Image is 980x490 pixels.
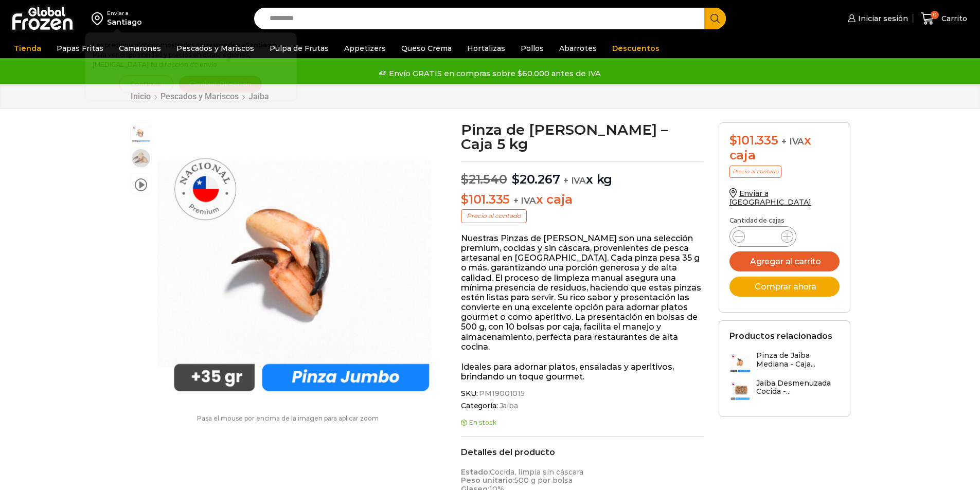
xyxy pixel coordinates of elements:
a: Hortalizas [462,39,510,58]
a: Queso Crema [396,39,457,58]
span: PM19001015 [477,389,525,398]
button: Agregar al carrito [729,251,840,271]
strong: Estado: [461,467,490,477]
h1: Pinza de [PERSON_NAME] – Caja 5 kg [461,122,703,151]
span: pinza jaiba jumbo [131,148,151,169]
p: Los precios y el stock mostrados corresponden a . Para ver disponibilidad y precios en otras regi... [93,40,289,70]
a: Abarrotes [554,39,602,58]
a: Tienda [9,39,46,58]
span: + IVA [563,175,586,186]
span: $ [512,172,520,187]
button: Continuar [119,75,173,93]
p: Precio al contado [729,166,781,178]
div: x caja [729,133,840,163]
span: $ [461,172,469,187]
span: SKU: [461,389,703,398]
strong: Peso unitario: [461,476,514,485]
p: Nuestras Pinzas de [PERSON_NAME] son una selección premium, cocidas y sin cáscara, provenientes d... [461,233,703,352]
span: Carrito [939,13,967,24]
p: Precio al contado [461,209,527,223]
a: Enviar a [GEOGRAPHIC_DATA] [729,189,812,207]
p: x kg [461,161,703,187]
h3: Pinza de Jaiba Mediana - Caja... [756,351,840,369]
bdi: 101.335 [461,192,510,207]
a: Pinza de Jaiba Mediana - Caja... [729,351,840,373]
bdi: 101.335 [729,133,778,148]
h2: Detalles del producto [461,447,703,457]
button: Cambiar Dirección [179,75,262,93]
span: pinza-jumbo [131,123,151,143]
strong: Santiago [245,41,276,49]
button: Search button [704,8,726,29]
img: pinza-jumbo [157,122,439,405]
p: En stock [461,419,703,426]
a: Descuentos [607,39,665,58]
a: Pollos [515,39,549,58]
a: Iniciar sesión [845,8,908,29]
h2: Productos relacionados [729,331,832,341]
a: Papas Fritas [51,39,109,58]
a: Pulpa de Frutas [264,39,334,58]
div: Santiago [107,17,142,27]
a: Jaiba [498,402,518,410]
p: Ideales para adornar platos, ensaladas y aperitivos, brindando un toque gourmet. [461,362,703,382]
p: Pasa el mouse por encima de la imagen para aplicar zoom [130,415,446,422]
span: 0 [931,11,939,19]
a: 0 Carrito [918,7,970,31]
span: + IVA [781,136,804,147]
div: 1 / 3 [157,122,439,405]
img: address-field-icon.svg [92,10,107,27]
span: + IVA [513,195,536,206]
span: Categoría: [461,402,703,410]
span: Iniciar sesión [856,13,908,24]
p: Cantidad de cajas [729,217,840,224]
bdi: 20.267 [512,172,560,187]
span: $ [461,192,469,207]
p: x caja [461,192,703,207]
input: Product quantity [753,229,773,244]
bdi: 21.540 [461,172,507,187]
h3: Jaiba Desmenuzada Cocida -... [756,379,840,396]
span: $ [729,133,737,148]
button: Comprar ahora [729,277,840,297]
a: Appetizers [339,39,391,58]
a: Jaiba Desmenuzada Cocida -... [729,379,840,401]
div: Enviar a [107,10,142,17]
